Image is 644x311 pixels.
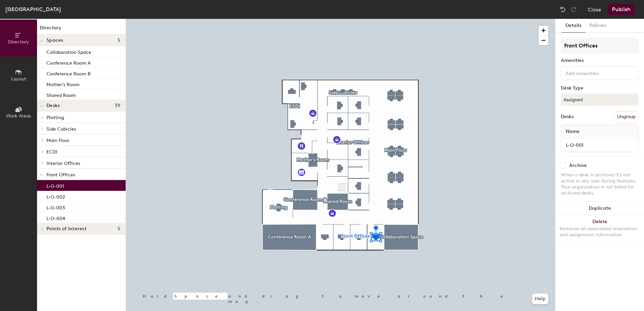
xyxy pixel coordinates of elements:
[569,163,587,168] div: Archive
[46,214,65,221] p: L-O-004
[46,103,60,108] span: Desks
[8,39,29,45] span: Directory
[46,226,87,232] span: Points of interest
[46,47,91,55] p: Collaboration Space
[46,203,65,211] p: L-O-003
[46,69,91,77] p: Conference Room B
[561,85,639,91] div: Desk Type
[561,19,585,33] button: Details
[46,91,76,98] p: Shared Room
[6,113,31,119] span: Work Areas
[555,215,644,245] button: DeleteRemoves all associated reservation and assignment information
[570,6,577,13] img: Redo
[561,114,574,119] div: Desks
[564,69,625,77] input: Add amenities
[46,58,91,66] p: Conference Room A
[555,202,644,215] button: Duplicate
[532,293,548,304] button: Help
[46,172,75,178] span: Front Offices
[46,80,79,88] p: Mother's Room
[614,111,639,123] button: Ungroup
[46,38,63,43] span: Spaces
[46,115,64,120] span: Plotting
[37,24,126,35] h1: Directory
[11,76,26,82] span: Layout
[561,172,639,196] div: When a desk is archived it's not active in any user-facing features. Your organization is not bil...
[46,192,65,200] p: L-O-002
[562,140,637,150] input: Unnamed desk
[608,4,635,15] button: Publish
[46,138,69,143] span: Main Floor
[562,126,583,138] span: Name
[585,19,610,33] button: Policies
[46,149,57,155] span: ECDI
[5,5,61,13] div: [GEOGRAPHIC_DATA]
[46,126,76,132] span: Side Cubicles
[118,38,120,43] span: 5
[561,94,639,106] button: Assigned
[588,4,601,15] button: Close
[559,6,566,13] img: Undo
[46,161,80,166] span: Interior Offices
[561,58,639,63] div: Amenities
[46,181,64,189] p: L-O-001
[118,226,120,232] span: 5
[559,226,640,238] div: Removes all associated reservation and assignment information
[115,103,120,108] span: 39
